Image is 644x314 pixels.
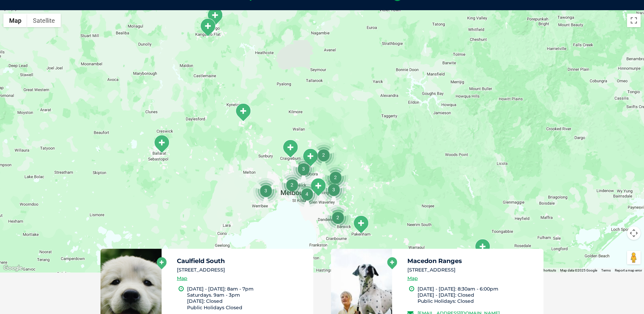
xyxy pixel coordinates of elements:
div: White Hills [206,7,223,26]
div: 3 [291,156,316,182]
a: Map [407,275,418,282]
div: 2 [311,142,336,168]
button: Map camera controls [627,226,641,240]
a: Report a map error [615,268,642,272]
button: Drag Pegman onto the map to open Street View [627,251,641,264]
div: 3 [321,177,347,203]
div: Morwell [474,239,491,257]
span: Map data ©2025 Google [560,268,597,272]
div: South Morang [302,148,319,167]
div: 3 [253,178,279,204]
div: Craigieburn [282,139,299,158]
a: Terms (opens in new tab) [601,268,611,272]
li: [STREET_ADDRESS] [177,266,307,274]
li: [STREET_ADDRESS] [407,266,538,274]
li: [DATE] - [DATE]: 8:30am - 6:00pm [DATE] - [DATE]: Closed Public Holidays: Closed [418,286,538,304]
button: Toggle fullscreen view [627,14,641,27]
button: Show satellite imagery [27,14,61,27]
div: Kangaroo Flat [199,18,216,37]
button: Show street map [3,14,27,27]
h5: Caulfield South [177,258,307,264]
div: Ballarat [153,135,170,153]
img: Google [2,264,24,273]
div: Box Hill [310,178,327,196]
a: Map [177,275,187,282]
div: 2 [279,172,305,198]
div: Macedon Ranges [235,103,252,122]
a: Open this area in Google Maps (opens a new window) [2,264,24,273]
div: 4 [294,181,320,207]
div: 2 [323,164,348,190]
div: Pakenham [352,215,369,234]
h5: Macedon Ranges [407,258,538,264]
div: 2 [325,205,351,230]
